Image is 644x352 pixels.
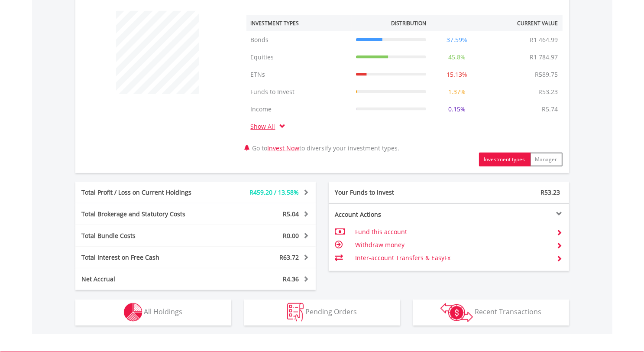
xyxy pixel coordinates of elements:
td: R53.23 [534,83,563,101]
td: R589.75 [531,66,563,83]
div: Total Interest on Free Cash [75,253,216,262]
td: R5.74 [538,101,563,118]
td: Inter-account Transfers & EasyFx [355,251,550,264]
button: All Holdings [75,300,231,326]
td: R1 464.99 [526,31,563,49]
td: Bonds [246,31,352,49]
a: Show All [251,122,280,130]
span: R4.36 [283,275,299,283]
td: 45.8% [430,49,483,66]
td: ETNs [246,66,352,83]
div: Go to to diversify your investment types. [240,7,569,166]
td: Withdraw money [355,238,550,251]
div: Account Actions [329,210,449,219]
span: R53.23 [541,188,560,196]
span: Pending Orders [305,307,357,316]
span: All Holdings [144,307,183,316]
button: Manager [530,153,563,166]
td: 15.13% [430,66,483,83]
span: R0.00 [283,231,299,240]
div: Total Bundle Costs [75,231,216,240]
span: R63.72 [280,253,299,261]
td: 0.15% [430,101,483,118]
img: holdings-wht.png [124,303,142,322]
td: 37.59% [430,31,483,49]
td: Income [246,101,352,118]
th: Current Value [483,15,563,31]
button: Pending Orders [244,300,400,326]
td: 1.37% [430,83,483,101]
button: Investment types [479,153,531,166]
span: R5.04 [283,210,299,218]
div: Total Brokerage and Statutory Costs [75,210,216,218]
span: R459.20 / 13.58% [250,188,299,196]
button: Recent Transactions [413,300,569,326]
span: Recent Transactions [475,307,541,316]
td: Equities [246,49,352,66]
div: Net Accrual [75,275,216,284]
div: Total Profit / Loss on Current Holdings [75,188,216,197]
th: Investment Types [246,15,352,31]
div: Your Funds to Invest [329,188,449,197]
td: Fund this account [355,225,550,238]
a: Invest Now [268,144,300,152]
td: R1 784.97 [526,49,563,66]
img: transactions-zar-wht.png [440,303,473,322]
img: pending_instructions-wht.png [287,303,304,322]
div: Distribution [391,20,426,27]
td: Funds to Invest [246,83,352,101]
